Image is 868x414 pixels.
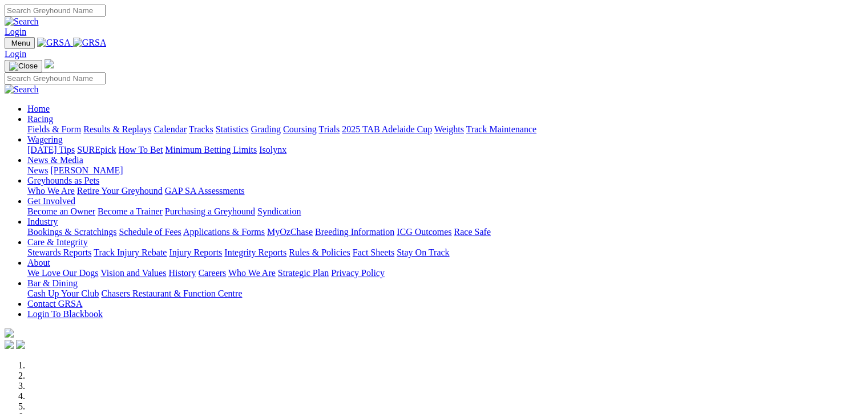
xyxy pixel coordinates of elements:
a: Who We Are [228,268,276,278]
a: History [168,268,196,278]
a: GAP SA Assessments [165,186,245,196]
img: logo-grsa-white.png [45,59,54,68]
a: Minimum Betting Limits [165,145,257,155]
a: MyOzChase [267,227,313,237]
a: Vision and Values [100,268,166,278]
a: Isolynx [259,145,286,155]
a: We Love Our Dogs [27,268,98,278]
a: Bar & Dining [27,278,78,288]
a: Purchasing a Greyhound [165,206,255,216]
a: Who We Are [27,186,75,196]
a: Stay On Track [397,247,449,257]
a: Greyhounds as Pets [27,176,99,185]
a: Retire Your Greyhound [77,186,163,196]
a: SUREpick [77,145,116,155]
span: Menu [11,39,30,47]
a: Get Involved [27,196,75,206]
div: Greyhounds as Pets [27,186,863,196]
a: Coursing [283,124,317,134]
a: Fact Sheets [353,247,394,257]
img: logo-grsa-white.png [5,328,14,338]
a: Injury Reports [169,247,222,257]
a: ICG Outcomes [397,227,451,237]
img: facebook.svg [5,340,14,349]
a: News [27,165,48,175]
a: Wagering [27,135,63,144]
a: Bookings & Scratchings [27,227,116,237]
div: Racing [27,124,863,135]
a: Login To Blackbook [27,309,103,319]
a: Calendar [154,124,187,134]
div: Wagering [27,145,863,155]
div: Industry [27,227,863,237]
a: Rules & Policies [289,247,350,257]
a: [PERSON_NAME] [50,165,123,175]
a: Trials [318,124,340,134]
a: Industry [27,217,58,226]
button: Toggle navigation [5,37,35,49]
a: Syndication [257,206,301,216]
a: Care & Integrity [27,237,88,247]
a: Login [5,27,26,36]
a: News & Media [27,155,83,165]
a: Home [27,104,50,113]
a: Racing [27,114,53,124]
a: Cash Up Your Club [27,289,99,298]
a: Track Injury Rebate [94,247,167,257]
a: About [27,258,50,267]
a: Fields & Form [27,124,81,134]
input: Search [5,72,106,84]
a: Chasers Restaurant & Function Centre [101,289,242,298]
a: Track Maintenance [466,124,536,134]
a: Breeding Information [315,227,394,237]
a: Strategic Plan [278,268,329,278]
img: Search [5,17,39,27]
a: Contact GRSA [27,299,82,309]
img: Close [9,62,38,71]
input: Search [5,5,106,17]
a: How To Bet [119,145,163,155]
img: twitter.svg [16,340,25,349]
a: Results & Replays [83,124,151,134]
a: 2025 TAB Adelaide Cup [342,124,432,134]
a: Integrity Reports [224,247,286,257]
a: Careers [198,268,226,278]
div: News & Media [27,165,863,176]
a: Privacy Policy [331,268,385,278]
a: Stewards Reports [27,247,91,257]
div: About [27,268,863,278]
a: Become a Trainer [98,206,163,216]
div: Bar & Dining [27,289,863,299]
a: Statistics [216,124,249,134]
a: Weights [434,124,464,134]
img: GRSA [73,38,107,48]
a: Schedule of Fees [119,227,181,237]
a: Login [5,49,26,59]
button: Toggle navigation [5,60,42,72]
div: Get Involved [27,206,863,217]
div: Care & Integrity [27,247,863,258]
img: GRSA [37,38,71,48]
a: Become an Owner [27,206,95,216]
a: Tracks [189,124,213,134]
a: Grading [251,124,281,134]
a: Race Safe [454,227,490,237]
img: Search [5,84,39,95]
a: Applications & Forms [183,227,265,237]
a: [DATE] Tips [27,145,75,155]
